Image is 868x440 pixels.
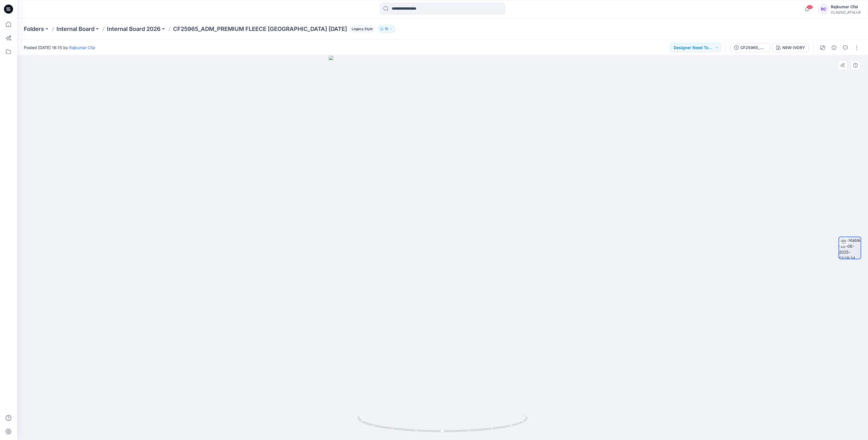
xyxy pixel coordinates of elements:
[107,25,161,33] a: Internal Board 2026
[347,25,375,33] button: Legacy Style
[831,3,861,10] div: Rajkumar Cfai
[173,25,347,33] p: CF25965_ADM_PREMIUM FLEECE [GEOGRAPHIC_DATA] [DATE]
[818,4,829,14] div: RC
[740,45,766,51] div: CF25965_ADM_PREMIUM FLEECE [GEOGRAPHIC_DATA] [DATE]
[349,26,375,32] span: Legacy Style
[782,45,805,51] div: NEW IVORY
[69,45,95,50] a: Rajkumar Cfai
[829,43,838,52] button: Details
[24,45,95,50] span: Posted [DATE] 16:15 by
[378,25,395,33] button: 15
[839,237,861,259] img: turntable-26-08-2025-13:18:24
[56,25,94,33] a: Internal Board
[730,43,770,52] button: CF25965_ADM_PREMIUM FLEECE [GEOGRAPHIC_DATA] [DATE]
[807,5,813,9] span: 22
[831,10,861,14] div: CLASSIC_ATHLUX
[385,26,388,32] p: 15
[772,43,809,52] button: NEW IVORY
[24,25,44,33] a: Folders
